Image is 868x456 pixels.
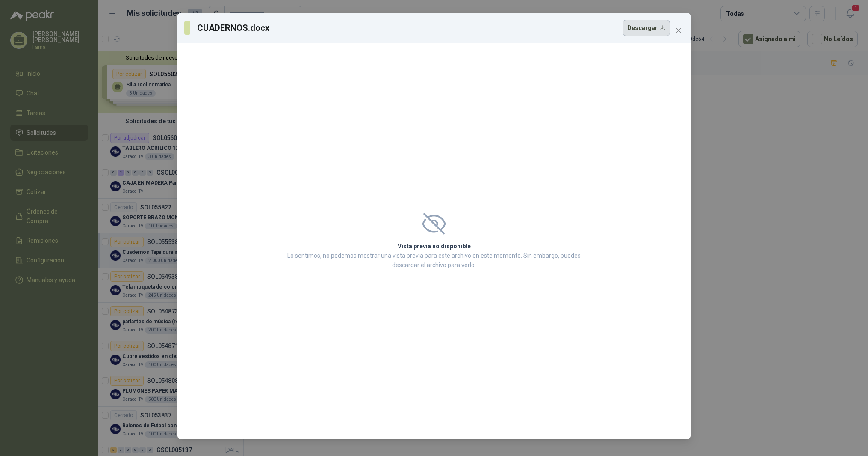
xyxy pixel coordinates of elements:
[285,251,583,270] p: Lo sentimos, no podemos mostrar una vista previa para este archivo en este momento. Sin embargo, ...
[285,241,583,251] h2: Vista previa no disponible
[675,27,682,34] span: close
[672,24,685,37] button: Close
[623,20,670,36] button: Descargar
[197,21,270,34] h3: CUADERNOS.docx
